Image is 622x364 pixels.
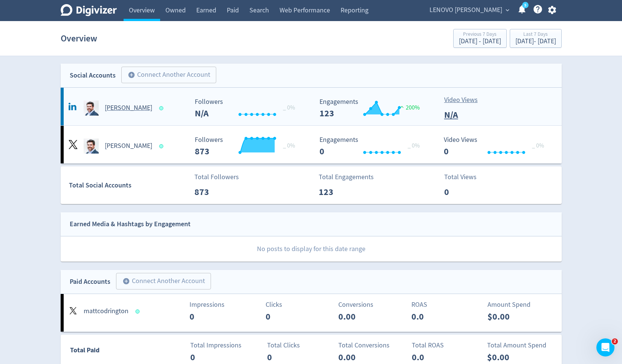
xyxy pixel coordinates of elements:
p: 0 [190,310,233,323]
p: 0 [267,350,310,364]
span: Data last synced: 12 Aug 2025, 6:01pm (AEST) [135,309,142,314]
p: Total Followers [194,172,239,182]
span: Data last synced: 13 Aug 2025, 5:01am (AEST) [159,144,165,148]
p: 123 [319,185,362,199]
p: Total Views [444,172,488,182]
div: [DATE] - [DATE] [459,38,501,45]
h5: [PERSON_NAME] [105,104,152,113]
span: _ 0% [532,142,544,149]
img: positive-performance.svg [398,104,406,110]
a: Matt Codrington undefined[PERSON_NAME] Followers --- _ 0% Followers N/A Engagements 123 Engagemen... [61,88,562,125]
p: 0 [190,350,234,364]
button: LENOVO [PERSON_NAME] [427,4,511,16]
span: Data last synced: 13 Aug 2025, 12:01pm (AEST) [159,106,165,110]
p: 0.00 [338,310,382,323]
button: Last 7 Days[DATE]- [DATE] [510,29,562,48]
span: add_circle [122,277,130,285]
img: Matt Codrington undefined [84,101,99,116]
span: _ 0% [283,142,295,149]
p: Video Views [444,95,488,105]
h5: mattcodrington [84,307,128,316]
button: Connect Another Account [121,67,216,83]
div: Total Social Accounts [69,180,189,191]
p: Total ROAS [412,340,480,350]
p: 873 [194,185,238,199]
p: Total Impressions [190,340,258,350]
svg: Followers --- [191,98,304,118]
p: N/A [444,108,488,122]
h5: [PERSON_NAME] [105,142,152,151]
svg: Video Views 0 [440,136,553,156]
p: 0 [266,310,309,323]
p: $0.00 [487,350,530,364]
a: Connect Another Account [116,68,216,83]
p: Conversions [338,300,407,310]
svg: Followers --- [191,136,304,156]
svg: Engagements 0 [316,136,429,156]
span: 200% [398,104,420,111]
span: 2 [612,338,618,344]
div: Social Accounts [70,70,116,81]
p: Total Engagements [319,172,374,182]
a: Matt C undefined[PERSON_NAME] Followers --- _ 0% Followers 873 Engagements 0 Engagements 0 _ 0% V... [61,126,562,163]
p: 0.00 [338,350,382,364]
div: Last 7 Days [515,32,556,38]
span: add_circle [128,71,135,79]
div: Previous 7 Days [459,32,501,38]
div: Total Paid [61,345,144,359]
p: Total Conversions [338,340,407,350]
p: ROAS [411,300,480,310]
a: 5 [522,2,529,8]
p: 0.0 [411,310,455,323]
div: Paid Accounts [70,276,110,287]
p: Impressions [190,300,258,310]
svg: Engagements 123 [316,98,429,118]
button: Connect Another Account [116,273,211,289]
div: Earned Media & Hashtags by Engagement [70,219,191,230]
p: No posts to display for this date range [61,236,562,262]
span: LENOVO [PERSON_NAME] [429,4,502,16]
p: Amount Spend [488,300,556,310]
span: _ 0% [283,104,295,111]
p: Total Clicks [267,340,335,350]
img: Matt C undefined [84,139,99,154]
h1: Overview [61,26,97,50]
p: $0.00 [488,310,531,323]
p: 0 [444,185,488,199]
button: Previous 7 Days[DATE] - [DATE] [453,29,507,48]
p: 0.0 [412,350,455,364]
p: Total Amount Spend [487,340,555,350]
span: expand_more [504,7,511,14]
text: 5 [524,3,526,8]
span: _ 0% [408,142,420,149]
p: Clicks [266,300,334,310]
div: [DATE] - [DATE] [515,38,556,45]
a: Connect Another Account [110,274,211,289]
iframe: Intercom live chat [596,338,614,356]
a: mattcodringtonImpressions0Clicks0Conversions0.00ROAS0.0Amount Spend$0.00 [61,294,562,332]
